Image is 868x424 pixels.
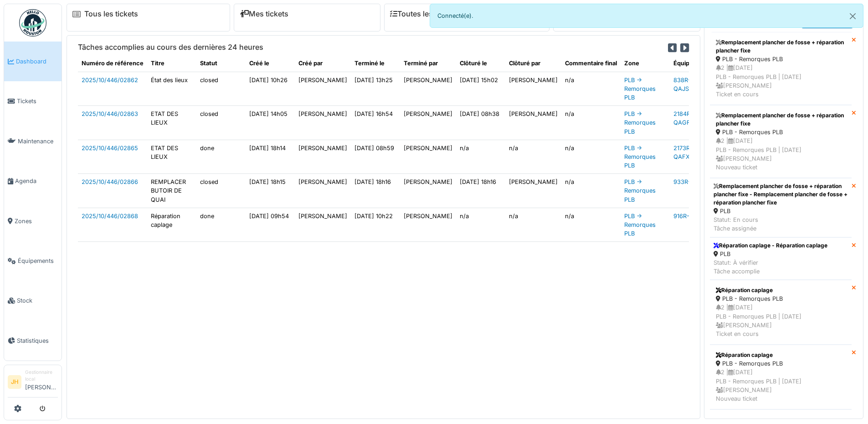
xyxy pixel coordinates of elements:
[624,110,656,135] a: PLB -> Remorques PLB
[716,286,846,294] div: Réparation caplage
[561,72,621,106] td: n/a
[673,213,714,220] a: 916R-QATL195
[673,77,699,92] a: 838R-QAJS277
[246,106,295,140] td: [DATE] 14h05
[710,280,852,345] a: Réparation caplage PLB - Remorques PLB 2 |[DATE]PLB - Remorques PLB | [DATE] [PERSON_NAME]Ticket ...
[505,106,561,140] td: [PERSON_NAME]
[84,10,138,18] a: Tous les tickets
[82,178,138,185] a: 2025/10/446/02866
[400,140,456,174] td: [PERSON_NAME]
[505,208,561,242] td: n/a
[624,145,656,169] a: PLB -> Remorques PLB
[714,258,827,276] div: Statut: À vérifier Tâche accomplie
[246,174,295,208] td: [DATE] 18h15
[710,178,852,237] a: Remplacement plancher de fosse + réparation plancher fixe - Remplacement plancher de fosse + répa...
[19,9,46,37] img: Badge_color-CXgf-gQk.svg
[505,140,561,174] td: n/a
[78,55,147,72] th: Numéro de référence
[147,72,196,106] td: État des lieux
[18,256,58,265] span: Équipements
[714,182,848,207] div: Remplacement plancher de fosse + réparation plancher fixe - Remplacement plancher de fosse + répa...
[240,10,288,18] a: Mes tickets
[456,208,505,242] td: n/a
[17,296,58,305] span: Stock
[18,137,58,146] span: Maintenance
[25,369,58,395] li: [PERSON_NAME]
[351,55,400,72] th: Terminé le
[716,351,846,359] div: Réparation caplage
[716,136,846,172] div: 2 | [DATE] PLB - Remorques PLB | [DATE] [PERSON_NAME] Nouveau ticket
[4,161,62,201] a: Agenda
[4,201,62,241] a: Zones
[400,174,456,208] td: [PERSON_NAME]
[78,43,263,52] h6: Tâches accomplies au cours des dernières 24 heures
[25,369,58,383] div: Gestionnaire local
[82,77,138,84] a: 2025/10/446/02862
[505,55,561,72] th: Clôturé par
[456,174,505,208] td: [DATE] 18h16
[351,174,400,208] td: [DATE] 18h16
[147,55,196,72] th: Titre
[246,55,295,72] th: Créé le
[842,4,863,28] button: Close
[82,145,138,152] a: 2025/10/446/02865
[4,241,62,281] a: Équipements
[8,369,58,398] a: JH Gestionnaire local[PERSON_NAME]
[673,110,701,126] a: 2184R-QAGF865
[390,10,458,18] a: Toutes les tâches
[714,215,848,233] div: Statut: En cours Tâche assignée
[716,368,846,403] div: 2 | [DATE] PLB - Remorques PLB | [DATE] [PERSON_NAME] Nouveau ticket
[505,72,561,106] td: [PERSON_NAME]
[456,55,505,72] th: Clôturé le
[17,97,58,105] span: Tickets
[196,140,246,174] td: done
[561,55,621,72] th: Commentaire final
[295,55,351,72] th: Créé par
[624,213,656,237] a: PLB -> Remorques PLB
[505,174,561,208] td: [PERSON_NAME]
[400,208,456,242] td: [PERSON_NAME]
[295,174,351,208] td: [PERSON_NAME]
[670,55,719,72] th: Équipement
[4,281,62,320] a: Stock
[716,128,846,136] div: PLB - Remorques PLB
[400,55,456,72] th: Terminé par
[561,140,621,174] td: n/a
[710,32,852,105] a: Remplacement plancher de fosse + réparation plancher fixe PLB - Remorques PLB 2 |[DATE]PLB - Remo...
[196,72,246,106] td: closed
[351,208,400,242] td: [DATE] 10h22
[82,213,138,220] a: 2025/10/446/02868
[716,294,846,303] div: PLB - Remorques PLB
[716,111,846,128] div: Remplacement plancher de fosse + réparation plancher fixe
[147,208,196,242] td: Réparation caplage
[561,174,621,208] td: n/a
[673,178,714,185] a: 933R-QATT181
[295,72,351,106] td: [PERSON_NAME]
[710,345,852,409] a: Réparation caplage PLB - Remorques PLB 2 |[DATE]PLB - Remorques PLB | [DATE] [PERSON_NAME]Nouveau...
[400,106,456,140] td: [PERSON_NAME]
[351,72,400,106] td: [DATE] 13h25
[710,237,852,280] a: Réparation caplage - Réparation caplage PLB Statut: À vérifierTâche accomplie
[147,174,196,208] td: REMPLACER BUTOIR DE QUAI
[621,55,670,72] th: Zone
[246,208,295,242] td: [DATE] 09h54
[17,336,58,345] span: Statistiques
[456,106,505,140] td: [DATE] 08h38
[716,55,846,63] div: PLB - Remorques PLB
[456,140,505,174] td: n/a
[295,208,351,242] td: [PERSON_NAME]
[714,241,827,250] div: Réparation caplage - Réparation caplage
[430,4,864,28] div: Connecté(e).
[246,140,295,174] td: [DATE] 18h14
[673,145,701,160] a: 2173R-QAFX958
[561,208,621,242] td: n/a
[624,77,656,101] a: PLB -> Remorques PLB
[714,207,848,215] div: PLB
[716,359,846,368] div: PLB - Remorques PLB
[710,105,852,178] a: Remplacement plancher de fosse + réparation plancher fixe PLB - Remorques PLB 2 |[DATE]PLB - Remo...
[8,375,21,389] li: JH
[196,208,246,242] td: done
[82,110,138,117] a: 2025/10/446/02863
[4,121,62,161] a: Maintenance
[15,177,58,185] span: Agenda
